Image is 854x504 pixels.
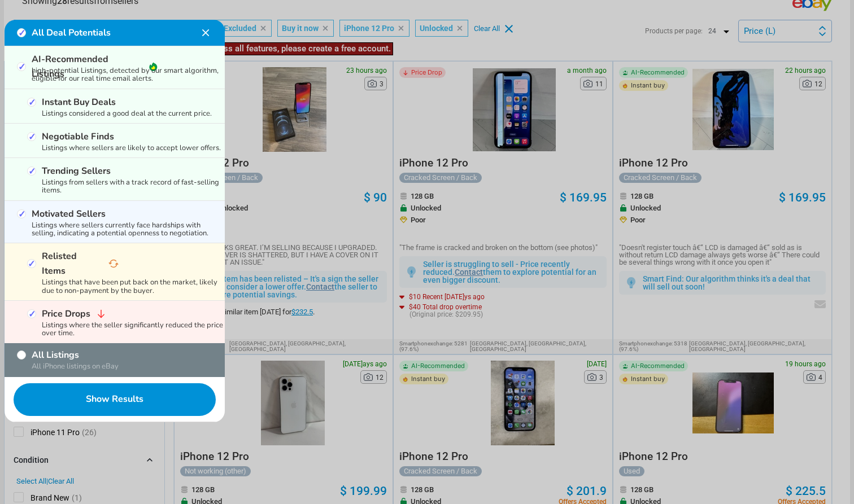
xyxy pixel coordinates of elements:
[42,164,111,178] label: Trending Sellers
[15,278,225,295] div: Listings that have been put back on the market, likely due to non-payment by the buyer.
[32,25,111,40] label: All Deal Potentials
[42,249,102,278] label: Relisted Items
[32,348,142,362] label: All Listings
[15,144,225,152] div: Listings where sellers are likely to accept lower offers.
[5,67,225,83] div: high-potential Listings, detected by our smart algorithm, eligible for our real time email alerts.
[5,362,225,370] div: All iPhone listings on eBay
[42,129,114,144] label: Negotiable Finds
[32,207,142,221] label: Motivated Sellers
[5,377,225,422] button: Show Results
[5,221,225,238] div: Listings where sellers currently face hardships with selling, indicating a potential openness to ...
[42,306,90,321] label: Price Drops
[42,95,116,109] label: Instant Buy Deals
[32,52,142,81] label: AI-Recommended Listings
[15,109,225,117] div: Listings considered a good deal at the current price.
[15,178,225,195] div: Listings from sellers with a track record of fast-selling items.
[15,321,225,338] div: Listings where the seller significantly reduced the price over time.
